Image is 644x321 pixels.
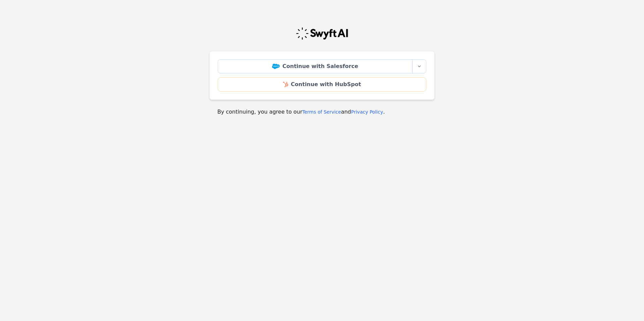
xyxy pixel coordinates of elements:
img: Swyft Logo [296,27,348,40]
a: Continue with Salesforce [218,59,413,73]
img: Salesforce [272,64,280,69]
p: By continuing, you agree to our and . [217,108,427,116]
a: Terms of Service [302,109,341,115]
img: HubSpot [283,82,288,87]
a: Continue with HubSpot [218,77,426,91]
a: Privacy Policy [351,109,383,115]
